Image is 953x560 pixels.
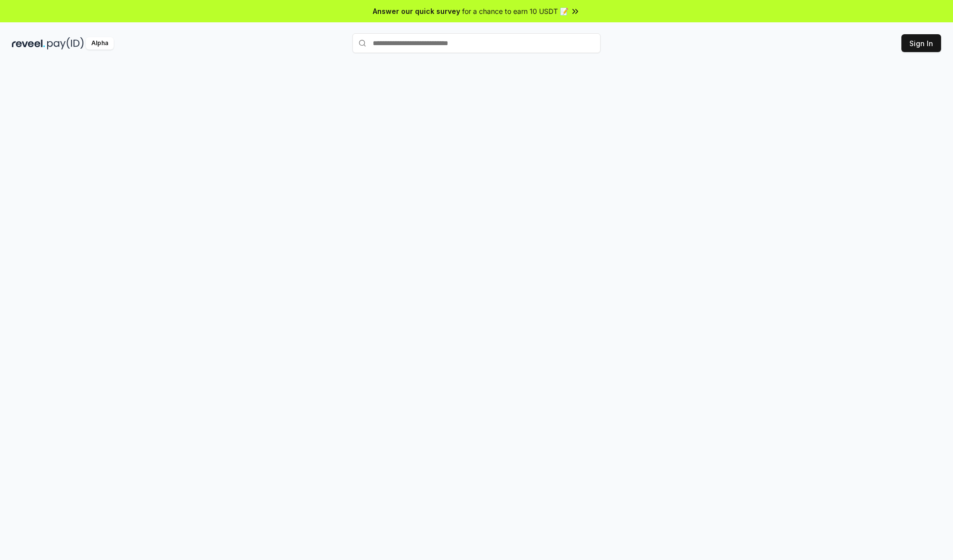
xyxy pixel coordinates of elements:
div: Alpha [86,37,114,50]
img: reveel_dark [12,37,45,50]
button: Sign In [901,34,941,52]
img: pay_id [47,37,84,50]
span: Answer our quick survey [373,6,460,16]
span: for a chance to earn 10 USDT 📝 [462,6,568,16]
